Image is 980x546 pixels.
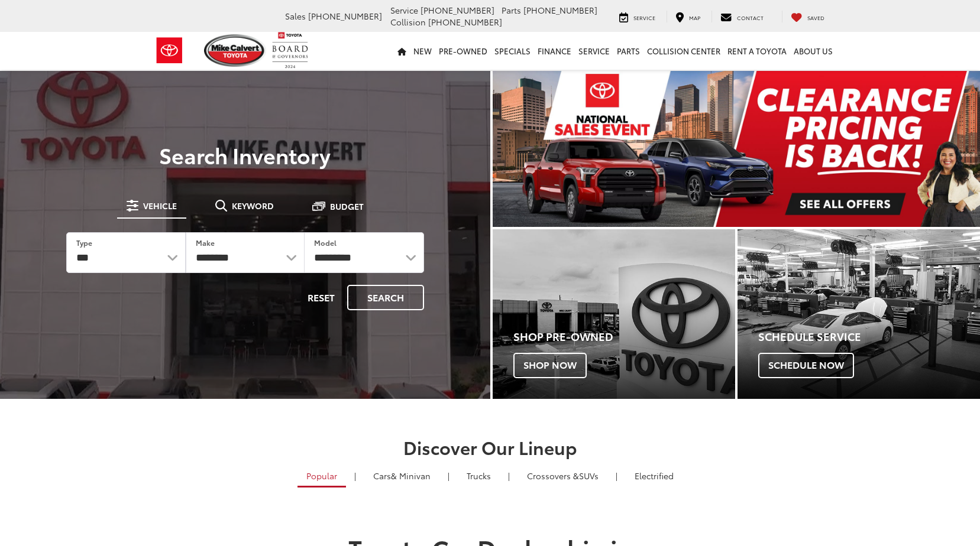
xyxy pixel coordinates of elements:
a: New [410,32,435,70]
span: Collision [390,16,426,28]
a: My Saved Vehicles [782,11,833,22]
a: Service [610,11,664,22]
span: Map [689,14,700,21]
div: Toyota [738,229,980,399]
span: Shop Now [513,353,587,378]
span: Service [390,4,418,16]
a: Cars [364,466,439,486]
label: Type [76,238,92,248]
li: | [351,470,359,482]
a: Collision Center [643,32,724,70]
a: Trucks [458,466,500,486]
span: Parts [502,4,521,16]
label: Model [314,238,337,248]
button: Search [347,285,424,310]
a: Home [394,32,410,70]
a: Map [667,11,709,22]
li: | [613,470,620,482]
span: Crossovers & [527,470,579,482]
span: & Minivan [391,470,431,482]
span: [PHONE_NUMBER] [428,16,502,28]
a: Contact [711,11,772,22]
a: Rent a Toyota [724,32,790,70]
a: Finance [534,32,575,70]
h2: Discover Our Lineup [73,437,907,457]
label: Make [196,238,215,248]
span: Saved [807,14,824,21]
a: Shop Pre-Owned Shop Now [493,229,735,399]
span: Keyword [232,201,274,210]
div: Toyota [493,229,735,399]
h4: Schedule Service [758,331,980,343]
a: Schedule Service Schedule Now [738,229,980,399]
a: SUVs [518,466,607,486]
span: Budget [330,202,364,210]
span: [PHONE_NUMBER] [523,4,597,16]
span: Contact [737,14,764,21]
span: Schedule Now [758,353,854,378]
li: | [445,470,452,482]
a: Service [575,32,613,70]
li: | [505,470,513,482]
h3: Search Inventory [50,143,441,167]
a: Parts [613,32,643,70]
span: [PHONE_NUMBER] [421,4,494,16]
a: About Us [790,32,836,70]
button: Reset [297,285,345,310]
span: Sales [285,10,306,22]
a: Electrified [626,466,683,486]
span: Service [633,14,655,21]
img: Mike Calvert Toyota [204,34,267,67]
a: Pre-Owned [435,32,491,70]
span: Vehicle [143,201,177,210]
a: Popular [297,466,346,487]
h4: Shop Pre-Owned [513,331,735,343]
a: Specials [491,32,534,70]
img: Toyota [147,31,192,70]
span: [PHONE_NUMBER] [308,10,382,22]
